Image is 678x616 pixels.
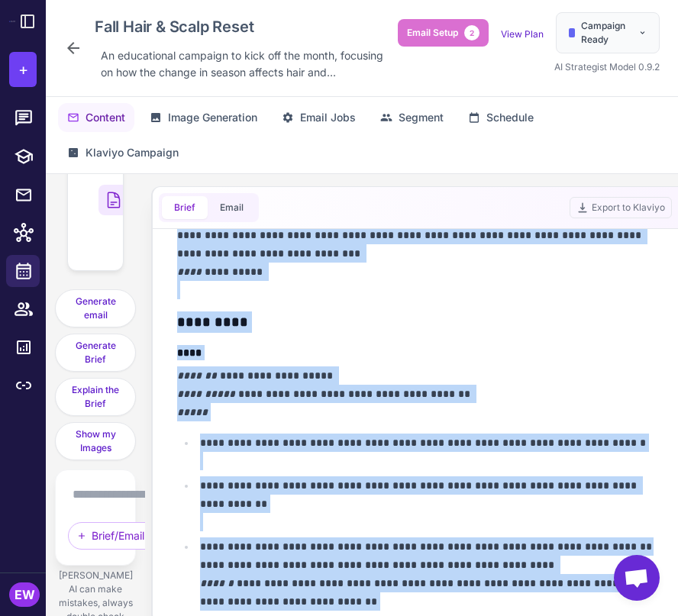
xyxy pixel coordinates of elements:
[86,109,125,126] span: Content
[140,103,266,132] button: Image Generation
[614,555,660,601] a: Open chat
[55,378,136,416] button: Explain the Brief
[168,109,257,126] span: Image Generation
[407,26,458,40] span: Email Setup
[371,103,453,132] button: Segment
[68,383,123,411] span: Explain the Brief
[68,339,123,366] span: Generate Brief
[464,25,479,40] span: 2
[399,109,444,126] span: Segment
[18,58,28,81] span: +
[86,144,179,161] span: Klaviyo Campaign
[9,21,15,21] img: Raleon Logo
[58,138,188,167] button: Klaviyo Campaign
[459,103,543,132] button: Schedule
[581,19,632,47] span: Campaign Ready
[208,196,256,219] button: Email
[273,103,365,132] button: Email Jobs
[501,28,544,40] a: View Plan
[300,109,356,126] span: Email Jobs
[58,103,134,132] button: Content
[570,197,672,218] button: Export to Klaviyo
[95,44,398,84] div: Click to edit description
[554,61,660,73] span: AI Strategist Model 0.9.2
[398,19,489,47] button: Email Setup2
[55,422,136,460] button: Show my Images
[101,47,392,81] span: An educational campaign to kick off the month, focusing on how the change in season affects hair ...
[68,522,169,550] div: Brief/Email
[9,582,40,607] div: EW
[89,12,398,41] div: Click to edit campaign name
[55,289,136,327] button: Generate email
[55,334,136,372] button: Generate Brief
[9,52,37,87] button: +
[486,109,534,126] span: Schedule
[68,295,123,322] span: Generate email
[68,427,123,455] span: Show my Images
[162,196,208,219] button: Brief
